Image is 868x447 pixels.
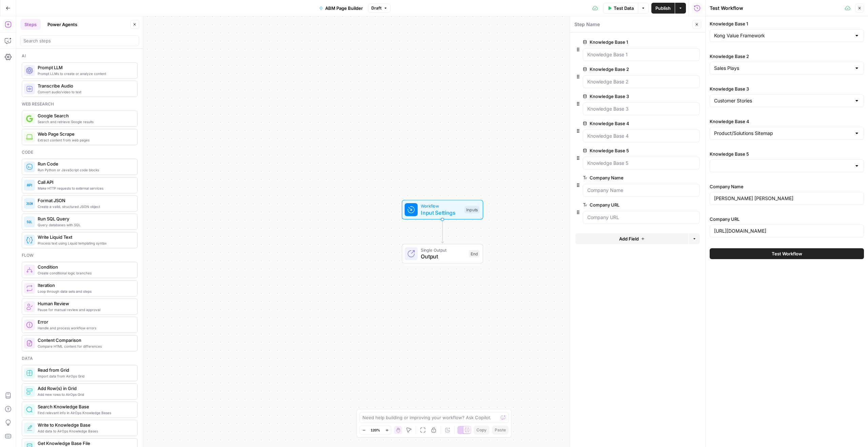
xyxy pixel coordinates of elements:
span: Add data to AirOps Knowledge Bases [38,428,132,434]
div: Web research [22,101,138,107]
span: Add new rows to AirOps Grid [38,392,132,397]
span: Publish [655,5,671,12]
input: Knowledge Base 3 [587,105,695,112]
div: Ai [22,53,138,59]
span: Compare HTML content for differences [38,344,132,349]
div: Single OutputOutputEnd [379,244,506,264]
label: Knowledge Base 5 [583,147,662,154]
span: Format JSON [38,197,132,204]
span: Output [421,252,466,260]
label: Knowledge Base 3 [583,93,662,100]
input: Kong Value Framework [714,32,851,39]
label: Knowledge Base 2 [710,53,864,60]
span: Add Row(s) in Grid [38,385,132,392]
span: Run Python or JavaScript code blocks [38,167,132,173]
input: Knowledge Base 4 [587,133,695,139]
span: Error [38,318,132,325]
label: Company Name [710,183,864,190]
span: Prompt LLM [38,64,132,71]
span: Input Settings [421,209,461,217]
span: Test Data [614,5,634,12]
span: Loop through data sets and steps [38,289,132,294]
span: Test Workflow [772,250,802,257]
button: Steps [20,19,41,30]
input: Search steps [23,37,136,44]
span: Human Review [38,300,132,307]
label: Knowledge Base 4 [583,120,662,127]
span: Call API [38,179,132,186]
div: WorkflowInput SettingsInputs [379,200,506,219]
span: 120% [371,427,380,433]
span: Create conditional logic branches [38,270,132,276]
span: Import data from AirOps Grid [38,373,132,379]
button: Power Agents [43,19,81,30]
span: Prompt LLMs to create or analyze content [38,71,132,76]
label: Company URL [583,201,662,208]
button: Draft [368,4,391,13]
span: Draft [371,5,381,11]
span: Paste [495,427,506,433]
label: Company URL [710,216,864,222]
span: Workflow [421,203,461,209]
input: Knowledge Base 5 [587,160,695,167]
div: End [469,250,479,257]
span: Convert audio/video to text [38,89,132,95]
span: Run Code [38,160,132,167]
img: vrinnnclop0vshvmafd7ip1g7ohf [26,340,33,347]
span: Iteration [38,282,132,289]
div: Data [22,355,138,362]
input: Customer Stories [714,97,851,104]
input: Sales Plays [714,65,851,72]
span: Make HTTP requests to external services [38,186,132,191]
span: Pause for manual review and approval [38,307,132,312]
button: Paste [492,426,509,434]
div: Inputs [465,206,479,213]
span: Single Output [421,247,466,253]
button: Add Field [575,233,688,244]
span: Copy [476,427,487,433]
label: Knowledge Base 2 [583,66,662,73]
input: Knowledge Base 1 [587,51,695,58]
label: Company Name [583,174,662,181]
input: Knowledge Base 2 [587,78,695,85]
span: Search and retrieve Google results [38,119,132,124]
span: Write to Knowledge Base [38,422,132,428]
label: Knowledge Base 5 [710,151,864,157]
input: Company Name [587,187,695,194]
div: Flow [22,252,138,258]
input: Product/Solutions Sitemap [714,130,851,137]
label: Knowledge Base 4 [710,118,864,125]
span: Find relevant info in AirOps Knowledge Bases [38,410,132,415]
span: Create a valid, structured JSON object [38,204,132,209]
span: Add Field [619,235,639,242]
input: Company URL [587,214,695,221]
span: Condition [38,264,132,270]
span: Content Comparison [38,337,132,344]
span: Write Liquid Text [38,234,132,240]
label: Knowledge Base 1 [583,39,662,45]
button: Test Data [603,3,638,14]
button: ABM Page Builder [315,3,367,14]
span: Get Knowledge Base File [38,440,132,447]
span: Process text using Liquid templating syntax [38,240,132,246]
span: Transcribe Audio [38,82,132,89]
span: Web Page Scrape [38,131,132,137]
span: Google Search [38,112,132,119]
span: Search Knowledge Base [38,403,132,410]
label: Knowledge Base 3 [710,85,864,92]
span: Handle and process workflow errors [38,325,132,331]
label: Knowledge Base 1 [710,20,864,27]
button: Copy [474,426,489,434]
span: Read from Grid [38,367,132,373]
span: Run SQL Query [38,215,132,222]
button: Publish [651,3,675,14]
span: Extract content from web pages [38,137,132,143]
div: Code [22,149,138,155]
span: Query databases with SQL [38,222,132,228]
span: ABM Page Builder [325,5,363,12]
g: Edge from start to end [441,219,443,243]
button: Test Workflow [710,248,864,259]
